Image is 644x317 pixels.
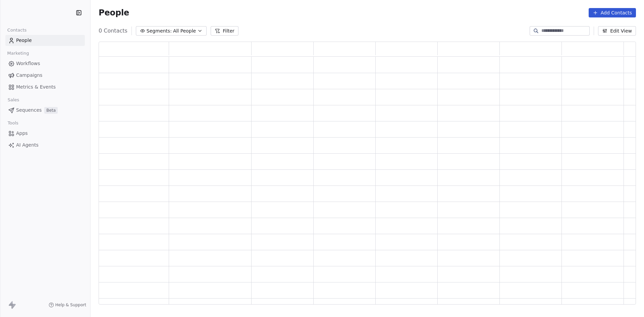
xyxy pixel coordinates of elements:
[16,130,28,137] span: Apps
[99,27,127,35] span: 0 Contacts
[5,140,85,151] a: AI Agents
[4,25,30,35] span: Contacts
[16,107,42,114] span: Sequences
[16,37,32,44] span: People
[16,142,39,149] span: AI Agents
[173,28,196,35] span: All People
[589,8,636,17] button: Add Contacts
[99,8,129,18] span: People
[5,70,85,81] a: Campaigns
[147,28,172,35] span: Segments:
[5,118,21,128] span: Tools
[598,26,636,36] button: Edit View
[5,35,85,46] a: People
[4,48,32,58] span: Marketing
[16,84,56,91] span: Metrics & Events
[5,58,85,69] a: Workflows
[44,107,58,114] span: Beta
[211,26,238,36] button: Filter
[55,302,86,308] span: Help & Support
[5,82,85,93] a: Metrics & Events
[5,95,22,105] span: Sales
[16,60,40,67] span: Workflows
[49,302,86,308] a: Help & Support
[16,72,42,79] span: Campaigns
[5,105,85,116] a: SequencesBeta
[5,128,85,139] a: Apps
